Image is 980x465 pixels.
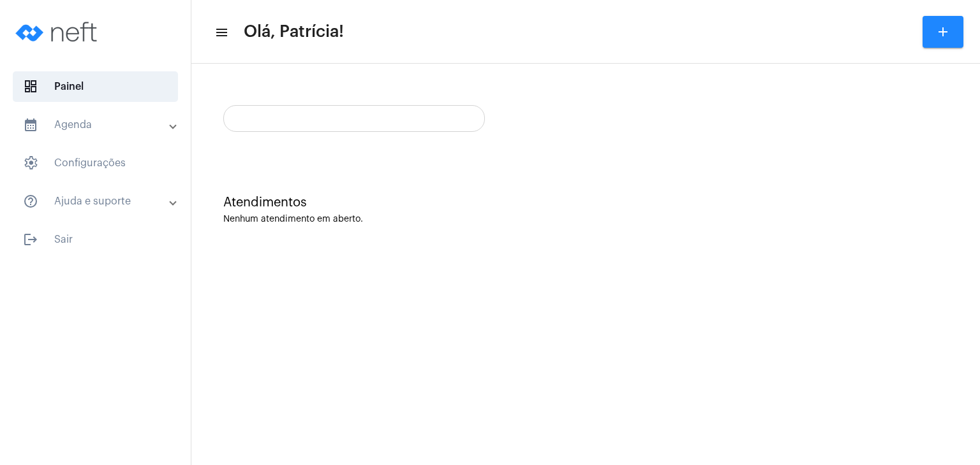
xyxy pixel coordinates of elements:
img: logo-neft-novo-2.png [10,6,106,57]
mat-icon: sidenav icon [23,232,38,247]
mat-icon: sidenav icon [23,194,38,209]
mat-icon: sidenav icon [23,117,38,132]
span: Sair [13,224,178,255]
span: sidenav icon [23,155,38,171]
div: Atendimentos [223,196,948,210]
mat-icon: add [935,24,951,39]
span: Olá, Patrícia! [244,22,344,42]
mat-panel-title: Agenda [23,117,170,132]
span: Configurações [13,148,178,178]
span: sidenav icon [23,79,38,94]
mat-expansion-panel-header: sidenav iconAjuda e suporte [8,186,191,217]
mat-icon: sidenav icon [214,25,227,40]
span: Painel [13,71,178,102]
mat-expansion-panel-header: sidenav iconAgenda [8,110,191,140]
div: Nenhum atendimento em aberto. [223,215,948,224]
mat-panel-title: Ajuda e suporte [23,194,170,209]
